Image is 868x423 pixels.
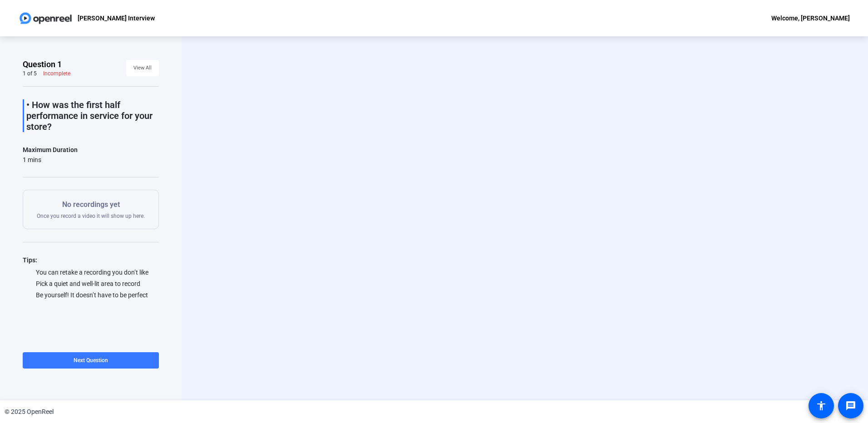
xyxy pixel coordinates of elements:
div: Tips: [23,255,159,266]
button: Next Question [23,352,159,369]
div: Be yourself! It doesn’t have to be perfect [23,290,159,300]
div: Maximum Duration [23,144,78,155]
img: OpenReel logo [18,9,73,27]
button: View All [126,60,159,76]
div: You can retake a recording you don’t like [23,268,159,277]
span: View All [133,61,152,75]
div: 1 of 5 [23,70,37,77]
mat-icon: message [845,400,856,411]
p: • How was the first half performance in service for your store? [26,99,159,132]
span: Next Question [74,357,108,364]
div: Incomplete [43,70,70,77]
div: Pick a quiet and well-lit area to record [23,279,159,288]
div: © 2025 OpenReel [5,407,54,417]
div: Once you record a video it will show up here. [37,199,145,220]
div: Welcome, [PERSON_NAME] [771,13,850,24]
p: No recordings yet [37,199,145,210]
p: [PERSON_NAME] Interview [78,13,155,24]
span: Question 1 [23,59,62,70]
div: 1 mins [23,155,78,164]
mat-icon: accessibility [816,400,827,411]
